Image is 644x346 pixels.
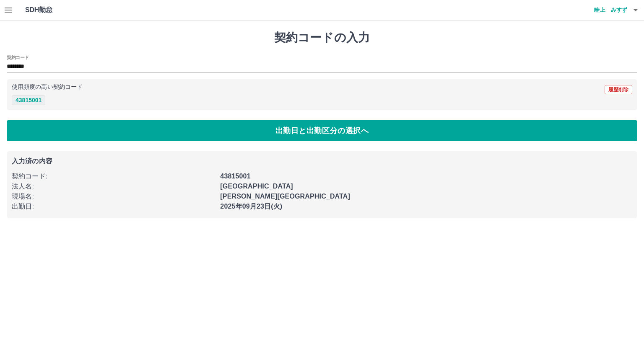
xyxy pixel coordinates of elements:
p: 入力済の内容 [12,158,632,165]
button: 43815001 [12,95,45,105]
b: [GEOGRAPHIC_DATA] [220,183,293,190]
p: 出勤日 : [12,201,215,212]
b: [PERSON_NAME][GEOGRAPHIC_DATA] [220,193,350,200]
p: 契約コード : [12,171,215,181]
b: 43815001 [220,173,250,180]
h2: 契約コード [7,54,29,61]
p: 現場名 : [12,191,215,201]
h1: 契約コードの入力 [7,31,637,45]
button: 履歴削除 [605,85,632,94]
button: 出勤日と出勤区分の選択へ [7,120,637,141]
p: 法人名 : [12,181,215,191]
b: 2025年09月23日(火) [220,203,282,210]
p: 使用頻度の高い契約コード [12,84,83,90]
